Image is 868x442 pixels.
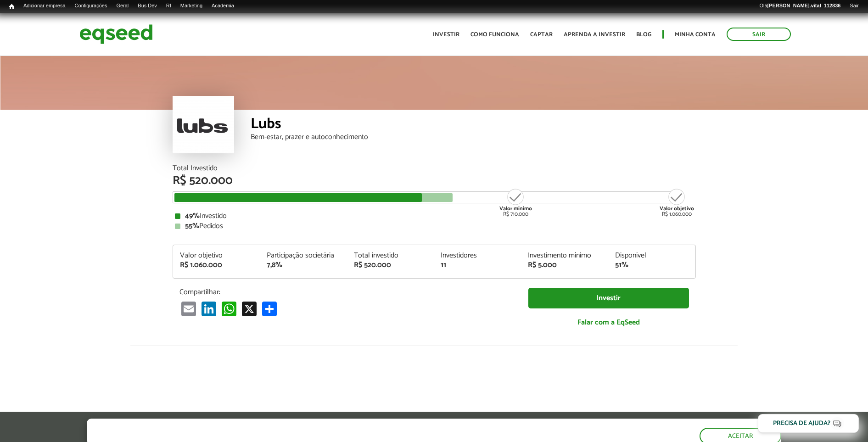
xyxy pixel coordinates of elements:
div: Participação societária [267,252,340,259]
a: WhatsApp [220,301,238,316]
a: Compartilhar [260,301,279,316]
div: Investimento mínimo [528,252,601,259]
a: X [240,301,258,316]
div: R$ 1.060.000 [660,188,694,217]
div: 51% [615,262,689,269]
div: Bem-estar, prazer e autoconhecimento [251,134,696,141]
strong: 49% [185,210,200,222]
div: R$ 520.000 [173,175,696,187]
a: Aprenda a investir [564,32,625,38]
a: Minha conta [675,32,716,38]
a: Investir [433,32,459,38]
a: Blog [636,32,651,38]
div: Investidores [441,252,514,259]
div: Disponível [615,252,689,259]
div: R$ 710.000 [498,188,533,217]
strong: [PERSON_NAME].vital_112836 [767,3,841,8]
a: Início [5,2,19,11]
h5: O site da EqSeed utiliza cookies para melhorar sua navegação. [87,419,419,433]
a: Email [179,301,198,316]
a: Geral [112,2,133,10]
a: Bus Dev [133,2,162,10]
div: Valor objetivo [180,252,253,259]
div: Total Investido [173,165,696,172]
div: Investido [175,213,694,220]
a: Captar [530,32,553,38]
a: Adicionar empresa [19,2,70,10]
span: Início [9,3,14,10]
a: LinkedIn [200,301,218,316]
a: Olá[PERSON_NAME].vital_112836 [755,2,845,10]
a: Sair [845,2,863,10]
div: R$ 1.060.000 [180,262,253,269]
a: Academia [207,2,239,10]
div: 11 [441,262,514,269]
a: Configurações [70,2,112,10]
div: R$ 520.000 [354,262,427,269]
div: Pedidos [175,223,694,230]
p: Compartilhar: [179,288,515,297]
a: Sair [727,28,791,41]
a: Marketing [176,2,207,10]
strong: 55% [185,220,199,232]
a: Investir [528,288,689,308]
a: Como funciona [470,32,519,38]
strong: Valor objetivo [660,204,694,213]
a: RI [162,2,176,10]
img: EqSeed [79,22,153,46]
strong: Valor mínimo [499,204,532,213]
div: R$ 5.000 [528,262,601,269]
div: 7,8% [267,262,340,269]
a: Falar com a EqSeed [528,313,689,332]
div: Lubs [251,117,696,134]
div: Total investido [354,252,427,259]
